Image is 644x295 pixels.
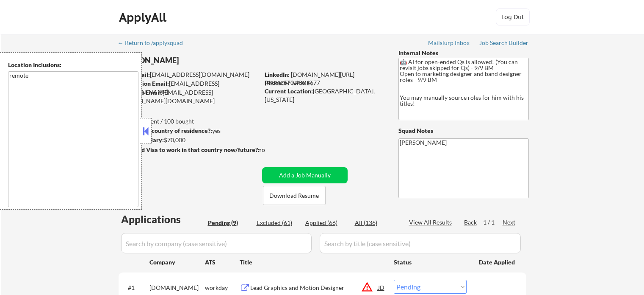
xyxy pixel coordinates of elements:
[119,10,169,25] div: ApplyAll
[118,127,212,134] strong: Can work in country of residence?:
[265,71,290,78] strong: LinkedIn:
[265,87,313,95] strong: Current Location:
[258,146,282,154] div: no
[121,233,312,253] input: Search by company (case sensitive)
[483,218,503,227] div: 1 / 1
[119,70,259,79] div: [EMAIL_ADDRESS][DOMAIN_NAME]
[119,88,259,105] div: [EMAIL_ADDRESS][PERSON_NAME][DOMAIN_NAME]
[262,167,348,183] button: Add a Job Manually
[119,79,259,96] div: [EMAIL_ADDRESS][DOMAIN_NAME]
[257,219,299,227] div: Excluded (61)
[149,258,205,267] div: Company
[428,39,470,48] a: Mailslurp Inbox
[398,49,529,57] div: Internal Notes
[118,117,259,126] div: 64 sent / 100 bought
[265,79,284,86] strong: Phone:
[428,40,470,46] div: Mailslurp Inbox
[118,40,191,46] div: ← Return to /applysquad
[8,61,138,69] div: Location Inclusions:
[355,219,397,227] div: All (136)
[263,186,326,205] button: Download Resume
[119,55,293,66] div: [PERSON_NAME]
[208,219,250,227] div: Pending (9)
[118,136,259,144] div: $70,000
[250,284,378,292] div: Lead Graphics and Motion Designer
[464,218,478,227] div: Back
[118,126,257,135] div: yes
[361,281,373,293] button: warning_amber
[205,258,240,267] div: ATS
[320,233,521,253] input: Search by title (case sensitive)
[409,218,454,227] div: View All Results
[394,254,467,270] div: Status
[128,284,143,292] div: #1
[121,214,205,225] div: Applications
[205,284,240,292] div: workday
[265,79,384,87] div: 570.436.6677
[496,8,530,25] button: Log Out
[265,71,354,87] a: [DOMAIN_NAME][URL][PERSON_NAME]
[503,218,516,227] div: Next
[119,146,260,153] strong: Will need Visa to work in that country now/future?:
[240,258,386,267] div: Title
[479,258,516,267] div: Date Applied
[479,39,529,48] a: Job Search Builder
[265,87,384,104] div: [GEOGRAPHIC_DATA], [US_STATE]
[377,280,386,295] div: JD
[398,126,529,135] div: Squad Notes
[149,284,205,292] div: [DOMAIN_NAME]
[118,39,191,48] a: ← Return to /applysquad
[479,40,529,46] div: Job Search Builder
[305,219,348,227] div: Applied (66)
